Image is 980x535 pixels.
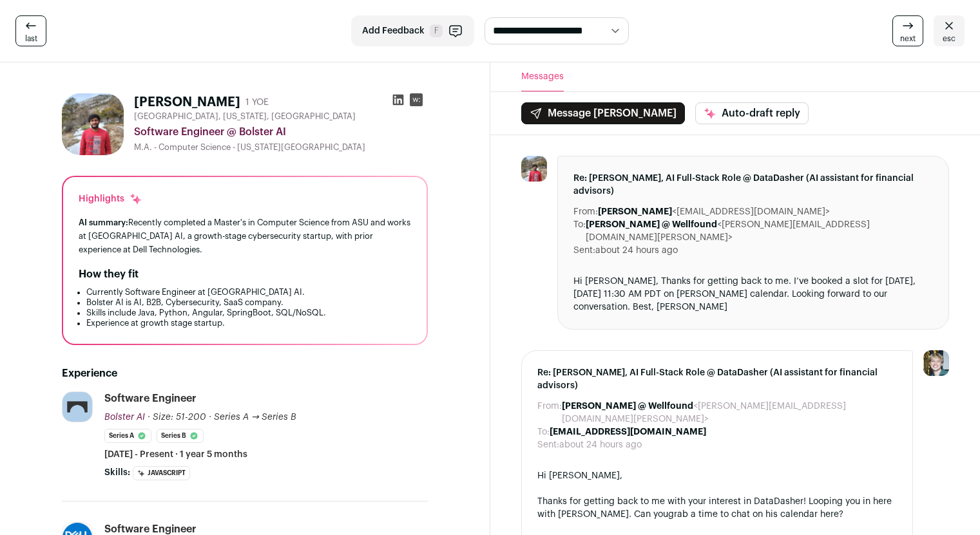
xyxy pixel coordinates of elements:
[695,102,809,124] button: Auto-draft reply
[245,96,269,109] div: 1 YOE
[134,111,356,122] span: [GEOGRAPHIC_DATA], [US_STATE], [GEOGRAPHIC_DATA]
[892,15,923,46] a: next
[134,142,428,153] div: M.A. - Computer Science - [US_STATE][GEOGRAPHIC_DATA]
[79,267,139,282] h2: How they fit
[573,205,598,218] dt: From:
[214,413,296,422] span: Series A → Series B
[157,429,204,443] li: Series B
[537,438,559,451] dt: Sent:
[562,402,693,411] b: [PERSON_NAME] @ Wellfound
[573,244,595,257] dt: Sent:
[86,297,411,308] li: Bolster AI is AI, B2B, Cybersecurity, SaaS company.
[559,438,642,451] dd: about 24 hours ago
[79,216,411,256] div: Recently completed a Master's in Computer Science from ASU and works at [GEOGRAPHIC_DATA] AI, a g...
[586,218,934,244] dd: <[PERSON_NAME][EMAIL_ADDRESS][DOMAIN_NAME][PERSON_NAME]>
[900,33,916,44] span: next
[521,62,564,91] button: Messages
[104,413,145,422] span: Bolster AI
[79,218,128,227] span: AI summary:
[598,205,830,218] dd: <[EMAIL_ADDRESS][DOMAIN_NAME]>
[86,308,411,318] li: Skills include Java, Python, Angular, SpringBoot, SQL/NoSQL.
[521,102,685,124] button: Message [PERSON_NAME]
[586,220,717,229] b: [PERSON_NAME] @ Wellfound
[668,510,839,519] a: grab a time to chat on his calendar here
[537,426,550,438] dt: To:
[79,192,142,205] div: Highlights
[133,466,190,480] li: JavaScript
[537,400,562,426] dt: From:
[134,93,240,111] h1: [PERSON_NAME]
[573,172,934,198] span: Re: [PERSON_NAME], AI Full-Stack Role @ DataDasher (AI assistant for financial advisors)
[104,429,151,443] li: Series A
[62,392,92,422] img: a34b766a7a66443f04b9469a66e3924c2a74cb1f074017a6da6a597b3503f4cf.jpg
[521,156,547,182] img: 8d8027880bfd9404d3a345698c33ded3614dd4746a1d9cae9e9cc5160a0d91e8.jpg
[923,350,949,376] img: 6494470-medium_jpg
[134,124,428,140] div: Software Engineer @ Bolster AI
[550,427,706,436] b: [EMAIL_ADDRESS][DOMAIN_NAME]
[595,244,678,257] dd: about 24 hours ago
[148,413,206,422] span: · Size: 51-200
[25,33,37,44] span: last
[86,287,411,297] li: Currently Software Engineer at [GEOGRAPHIC_DATA] AI.
[537,495,898,521] div: Thanks for getting back to me with your interest in DataDasher! Looping you in here with [PERSON_...
[537,366,898,392] span: Re: [PERSON_NAME], AI Full-Stack Role @ DataDasher (AI assistant for financial advisors)
[943,33,956,44] span: esc
[430,24,443,37] span: F
[351,15,474,46] button: Add Feedback F
[86,318,411,328] li: Experience at growth stage startup.
[104,448,247,461] span: [DATE] - Present · 1 year 5 months
[104,466,130,479] span: Skills:
[598,207,672,216] b: [PERSON_NAME]
[573,218,586,244] dt: To:
[573,275,934,314] div: Hi [PERSON_NAME], Thanks for getting back to me. I’ve booked a slot for [DATE], [DATE] 11:30 AM P...
[562,400,898,426] dd: <[PERSON_NAME][EMAIL_ADDRESS][DOMAIN_NAME][PERSON_NAME]>
[934,15,965,46] a: esc
[104,391,197,406] div: Software Engineer
[537,469,898,482] div: Hi [PERSON_NAME],
[62,366,428,381] h2: Experience
[362,24,425,37] span: Add Feedback
[62,93,124,155] img: 8d8027880bfd9404d3a345698c33ded3614dd4746a1d9cae9e9cc5160a0d91e8.jpg
[15,15,46,46] a: last
[209,411,211,424] span: ·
